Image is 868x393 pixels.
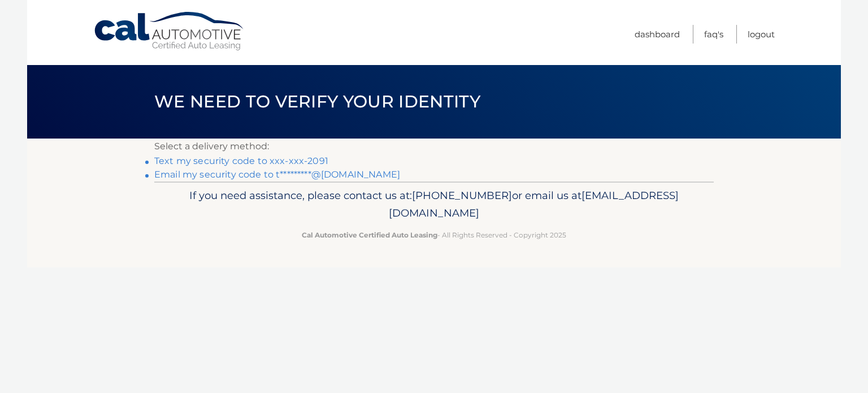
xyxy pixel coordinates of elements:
span: [PHONE_NUMBER] [412,189,512,202]
a: Cal Automotive [93,11,246,51]
a: Text my security code to xxx-xxx-2091 [154,156,328,166]
p: Select a delivery method: [154,139,714,154]
p: - All Rights Reserved - Copyright 2025 [162,229,706,241]
a: Email my security code to t*********@[DOMAIN_NAME] [154,169,400,180]
a: Logout [748,25,775,44]
a: FAQ's [704,25,723,44]
span: We need to verify your identity [154,91,480,112]
a: Dashboard [635,25,680,44]
p: If you need assistance, please contact us at: or email us at [162,187,706,223]
strong: Cal Automotive Certified Auto Leasing [302,231,437,239]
